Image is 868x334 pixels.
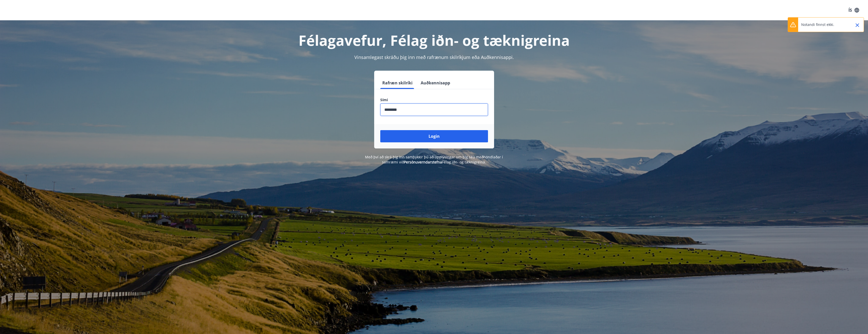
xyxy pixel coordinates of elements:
button: Close [853,21,862,29]
label: Sími [380,97,488,102]
span: Með því að skrá þig inn samþykkir þú að upplýsingar um þig séu meðhöndlaðar í samræmi við Félag i... [365,155,503,164]
a: Persónuverndarstefna [404,160,442,164]
button: Login [380,130,488,142]
p: Notandi finnst ekki. [801,22,834,27]
span: Vinsamlegast skráðu þig inn með rafrænum skilríkjum eða Auðkennisappi. [354,54,514,60]
h1: Félagavefur, Félag iðn- og tæknigreina [257,31,611,50]
button: Rafræn skilríki [380,77,415,89]
button: ÍS [846,6,862,15]
button: Auðkennisapp [419,77,452,89]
